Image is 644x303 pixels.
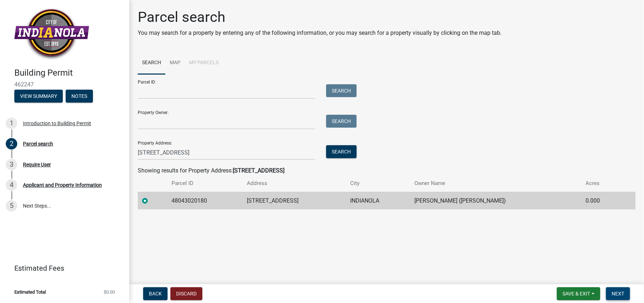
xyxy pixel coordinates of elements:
div: 2 [6,138,17,150]
span: $0.00 [104,290,115,294]
img: City of Indianola, Iowa [14,8,89,60]
button: Notes [66,90,93,103]
div: Applicant and Property Information [23,183,102,188]
span: 462247 [14,81,115,88]
span: Estimated Total [14,290,46,294]
th: City [346,175,410,192]
button: Search [326,145,357,158]
button: Discard [170,287,202,300]
span: Back [149,291,162,297]
button: Back [143,287,168,300]
th: Parcel ID [167,175,243,192]
h1: Parcel search [138,9,502,26]
span: Save & Exit [563,291,590,297]
td: 0.000 [581,192,620,209]
div: 4 [6,179,17,191]
td: [STREET_ADDRESS] [243,192,345,209]
button: Next [606,287,630,300]
div: Require User [23,162,51,167]
th: Owner Name [410,175,581,192]
div: Introduction to Building Permit [23,121,91,126]
td: 48043020180 [167,192,243,209]
button: Save & Exit [557,287,600,300]
p: You may search for a property by entering any of the following information, or you may search for... [138,29,502,37]
td: INDIANOLA [346,192,410,209]
a: Estimated Fees [6,261,118,275]
a: Search [138,52,165,75]
wm-modal-confirm: Summary [14,94,63,99]
a: Map [165,52,185,75]
span: Next [612,291,624,297]
div: 3 [6,159,17,170]
th: Address [243,175,345,192]
div: Parcel search [23,141,53,146]
wm-modal-confirm: Notes [66,94,93,99]
strong: [STREET_ADDRESS] [233,167,285,174]
div: Showing results for Property Address: [138,166,635,175]
button: Search [326,84,357,97]
div: 1 [6,118,17,129]
h4: Building Permit [14,68,123,78]
td: [PERSON_NAME] ([PERSON_NAME]) [410,192,581,209]
button: View Summary [14,90,63,103]
div: 5 [6,200,17,212]
button: Search [326,115,357,128]
th: Acres [581,175,620,192]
